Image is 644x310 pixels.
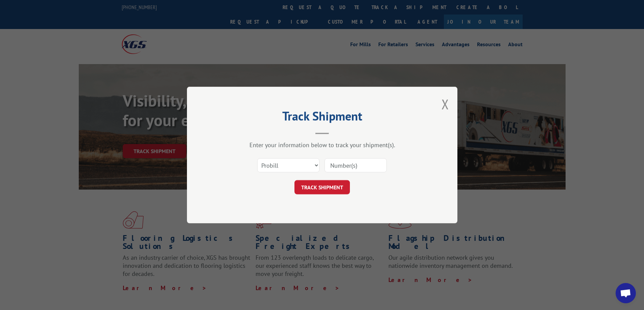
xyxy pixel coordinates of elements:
h2: Track Shipment [221,111,424,124]
div: Open chat [616,283,636,303]
button: Close modal [442,95,449,113]
input: Number(s) [325,158,387,172]
button: TRACK SHIPMENT [294,180,350,194]
div: Enter your information below to track your shipment(s). [221,141,424,149]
